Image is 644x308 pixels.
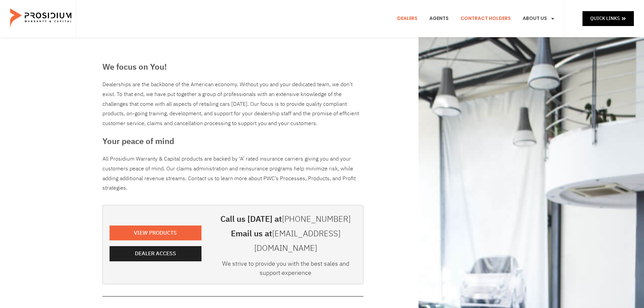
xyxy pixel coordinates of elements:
[102,135,363,147] h3: Your peace of mind
[282,213,351,225] a: [PHONE_NUMBER]
[455,6,516,31] a: Contract Holders
[215,227,356,256] h3: Email us at
[102,61,363,73] h3: We focus on You!
[590,14,620,23] span: Quick Links
[392,6,423,31] a: Dealers
[110,246,201,261] a: Dealer Access
[392,6,560,31] nav: Menu
[134,228,177,238] span: View Products
[110,226,201,241] a: View Products
[215,259,356,281] div: We strive to provide you with the best sales and support experience
[215,212,356,227] h3: Call us [DATE] at
[424,6,454,31] a: Agents
[102,154,363,193] p: All Prosidium Warranty & Capital products are backed by ‘A’ rated insurance carriers giving you a...
[518,6,560,31] a: About Us
[582,11,634,26] a: Quick Links
[130,1,152,6] span: Last Name
[102,80,363,128] div: Dealerships are the backbone of the American economy. Without you and your dedicated team, we don...
[135,249,176,259] span: Dealer Access
[254,228,340,254] a: [EMAIL_ADDRESS][DOMAIN_NAME]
